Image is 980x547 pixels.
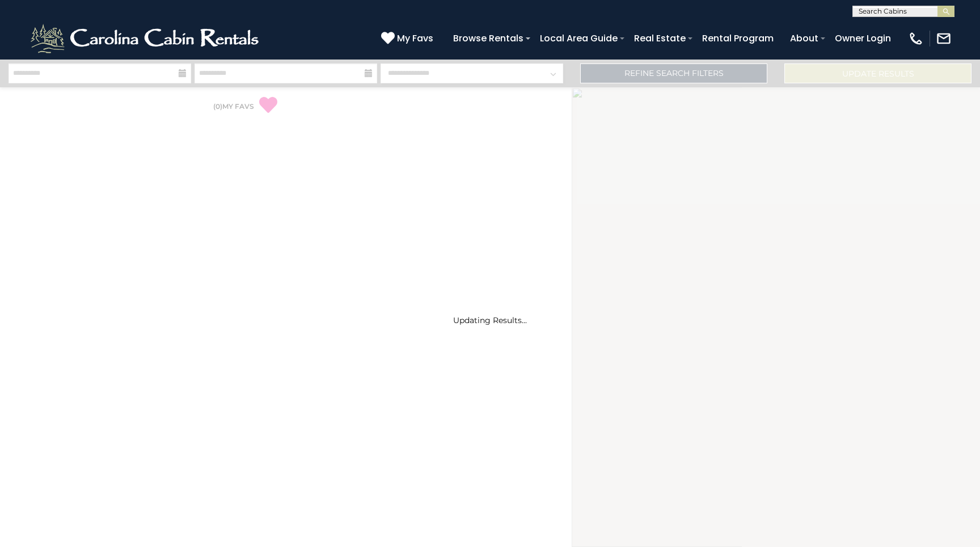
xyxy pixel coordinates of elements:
span: My Favs [397,31,433,45]
a: Owner Login [829,28,897,48]
a: Rental Program [696,28,779,48]
a: About [784,28,824,48]
a: Browse Rentals [447,28,529,48]
a: Real Estate [628,28,691,48]
a: My Favs [381,31,436,46]
a: Local Area Guide [534,28,623,48]
img: White-1-2.png [28,22,264,56]
img: mail-regular-white.png [936,31,952,46]
img: phone-regular-white.png [908,31,924,46]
